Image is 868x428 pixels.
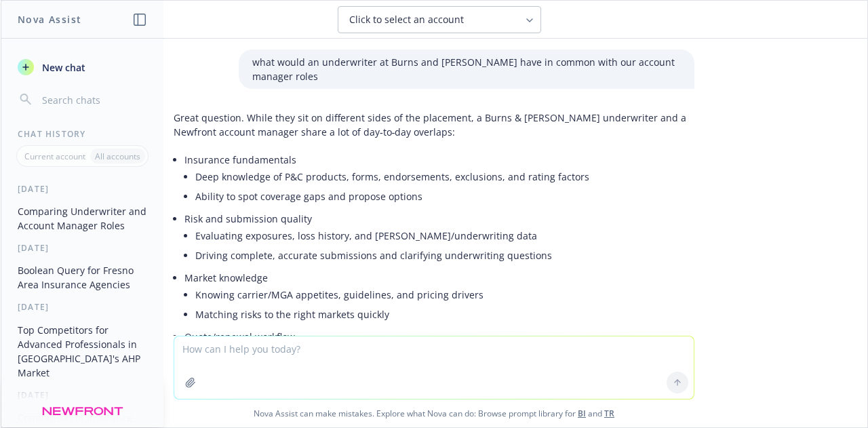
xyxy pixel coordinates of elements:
p: All accounts [95,151,140,162]
li: Insurance fundamentals [184,150,694,209]
li: Market knowledge [184,268,694,327]
li: Quote/renewal workflow [184,327,694,386]
button: Comparing Underwriter and Account Manager Roles [12,200,153,237]
button: Boolean Query for Fresno Area Insurance Agencies [12,259,153,296]
div: [DATE] [1,183,163,195]
button: Top Competitors for Advanced Professionals in [GEOGRAPHIC_DATA]'s AHP Market [12,319,153,384]
li: Matching risks to the right markets quickly [195,305,694,324]
input: Search chats [39,90,147,109]
span: New chat [39,60,85,75]
p: what would an underwriter at Burns and [PERSON_NAME] have in common with our account manager roles [252,55,681,83]
a: TR [604,408,614,419]
span: Click to select an account [349,13,464,26]
div: [DATE] [1,301,163,313]
li: Deep knowledge of P&C products, forms, endorsements, exclusions, and rating factors [195,167,694,187]
button: New chat [12,55,153,79]
p: Great question. While they sit on different sides of the placement, a Burns & [PERSON_NAME] under... [174,111,694,139]
li: Ability to spot coverage gaps and propose options [195,187,694,206]
a: BI [578,408,586,419]
div: [DATE] [1,242,163,254]
p: Current account [24,151,85,162]
span: Nova Assist can make mistakes. Explore what Nova can do: Browse prompt library for and [6,400,862,427]
h1: Nova Assist [18,12,81,26]
button: Click to select an account [338,6,541,33]
li: Risk and submission quality [184,209,694,268]
li: Evaluating exposures, loss history, and [PERSON_NAME]/underwriting data [195,226,694,246]
div: Chat History [1,128,163,140]
li: Driving complete, accurate submissions and clarifying underwriting questions [195,246,694,265]
div: [DATE] [1,389,163,401]
li: Knowing carrier/MGA appetites, guidelines, and pricing drivers [195,285,694,305]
